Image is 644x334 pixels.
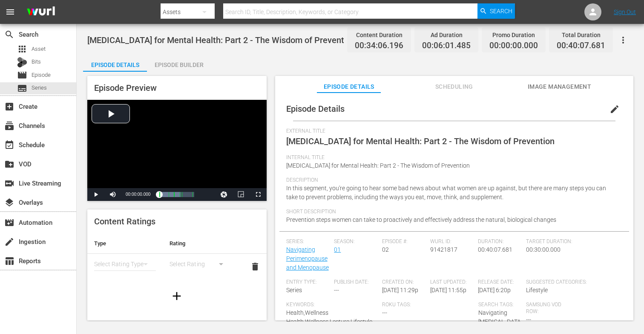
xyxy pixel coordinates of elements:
[83,55,147,72] button: Episode Details
[430,246,457,253] span: 91421817
[147,55,211,75] div: Episode Builder
[526,246,561,253] span: 00:30:00.000
[4,159,14,169] span: VOD
[250,188,267,201] button: Fullscreen
[87,100,267,201] div: Video Player
[286,246,329,271] a: Navigating Perimenopause and Menopause
[478,279,522,286] span: Release Date:
[233,188,250,201] button: Picture-in-Picture
[527,81,591,92] span: Image Management
[286,216,556,223] span: Prevention steps women can take to proactively and effectively address the natural, biological ch...
[159,192,194,197] div: Progress Bar
[32,84,47,92] span: Series
[4,218,14,228] span: Automation
[422,29,471,41] div: Ad Duration
[557,29,605,41] div: Total Duration
[87,188,104,201] button: Play
[32,45,46,53] span: Asset
[526,287,548,293] span: Lifestyle
[430,238,474,245] span: Wurl ID:
[334,287,339,293] span: ---
[478,246,512,253] span: 00:40:07.681
[17,44,27,54] span: Asset
[334,246,341,253] a: 01
[489,29,538,41] div: Promo Duration
[4,140,14,150] span: Schedule
[382,238,426,245] span: Episode #:
[4,237,14,247] span: Ingestion
[4,178,14,189] span: Live Streaming
[216,188,233,201] button: Jump To Time
[286,154,618,161] span: Internal Title
[4,102,14,112] span: Create
[478,302,522,308] span: Search Tags:
[286,209,618,215] span: Short Description
[126,192,150,197] span: 00:00:00.000
[94,83,157,93] span: Episode Preview
[17,57,27,67] div: Bits
[17,70,27,80] span: Episode
[286,162,470,169] span: [MEDICAL_DATA] for Mental Health: Part 2 - The Wisdom of Prevention
[382,287,418,293] span: [DATE] 11:29p
[4,121,14,131] span: Channels
[430,287,466,293] span: [DATE] 11:55p
[614,9,636,15] a: Sign Out
[286,128,618,135] span: External Title
[286,238,330,245] span: Series:
[422,41,471,51] span: 00:06:01.485
[317,81,381,92] span: Episode Details
[382,309,387,316] span: ---
[286,104,345,114] span: Episode Details
[609,104,620,114] span: edit
[5,7,15,17] span: menu
[526,238,618,245] span: Target Duration:
[94,319,121,329] span: Genres
[286,177,618,184] span: Description
[477,3,515,19] button: Search
[334,238,378,245] span: Season:
[382,302,474,308] span: Roku Tags:
[20,2,61,22] img: ans4CAIJ8jUAAAAAAAAAAAAAAAAAAAAAAAAgQb4GAAAAAAAAAAAAAAAAAAAAAAAAJMjXAAAAAAAAAAAAAAAAAAAAAAAAgAT5G...
[422,81,486,92] span: Scheduling
[83,55,147,75] div: Episode Details
[32,71,51,79] span: Episode
[286,136,555,146] span: [MEDICAL_DATA] for Mental Health: Part 2 - The Wisdom of Prevention
[4,256,14,266] span: Reports
[526,302,570,315] span: Samsung VOD Row:
[286,309,372,334] span: Health,Wellness Health,Wellness,Lecture,Lifestyle Health,Wellness,Lifestyle,Lecture
[478,238,522,245] span: Duration:
[94,216,155,227] span: Content Ratings
[334,279,378,286] span: Publish Date:
[355,41,403,51] span: 00:34:06.196
[490,3,512,19] span: Search
[286,302,378,308] span: Keywords:
[17,83,27,93] span: Series
[245,256,265,277] button: delete
[104,188,121,201] button: Mute
[87,35,356,45] span: [MEDICAL_DATA] for Mental Health: Part 2 - The Wisdom of Prevention
[382,279,426,286] span: Created On:
[87,233,163,254] th: Type
[4,197,14,208] span: Overlays
[286,287,302,293] span: Series
[355,29,403,41] div: Content Duration
[557,41,605,51] span: 00:40:07.681
[4,29,14,40] span: Search
[32,58,41,66] span: Bits
[147,55,211,72] button: Episode Builder
[286,185,606,200] span: In this segment, you're going to hear some bad news about what women are up against, but there ar...
[489,41,538,51] span: 00:00:00.000
[163,233,238,254] th: Rating
[478,287,511,293] span: [DATE] 6:20p
[382,246,389,253] span: 02
[526,279,618,286] span: Suggested Categories:
[250,261,260,272] span: delete
[286,279,330,286] span: Entry Type:
[430,279,474,286] span: Last Updated:
[526,316,531,323] span: ---
[604,99,625,119] button: edit
[87,233,267,280] table: simple table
